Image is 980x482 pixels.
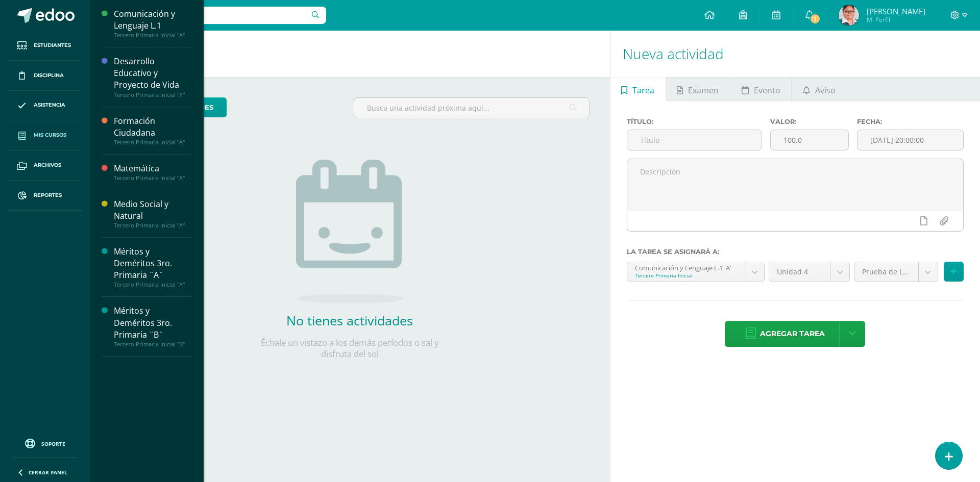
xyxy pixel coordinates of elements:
[114,139,191,146] div: Tercero Primaria Inicial "A"
[114,163,191,174] div: Matemática
[114,8,191,39] a: Comunicación y Lenguaje L.1Tercero Primaria Inicial "A"
[12,436,78,450] a: Soporte
[770,118,848,125] label: Valor:
[114,56,191,91] div: Desarrollo Educativo y Proyecto de Vida
[8,150,82,181] a: Archivos
[114,115,191,146] a: Formación CiudadanaTercero Primaria Inicial "A"
[114,198,191,229] a: Medio Social y NaturalTercero Primaria Inicial "A"
[114,115,191,139] div: Formación Ciudadana
[34,101,65,109] span: Asistencia
[248,312,452,329] h2: No tienes actividades
[635,262,737,272] div: Comunicación y Lenguaje L.1 'A'
[114,163,191,182] a: MatemáticaTercero Primaria Inicial "A"
[627,118,763,125] label: Título:
[867,6,925,16] span: [PERSON_NAME]
[114,305,191,347] a: Méritos y Deméritos 3ro. Primaria ¨B¨Tercero Primaria Inicial "B"
[114,305,191,340] div: Méritos y Deméritos 3ro. Primaria ¨B¨
[627,130,762,150] input: Título
[8,61,82,91] a: Disciplina
[102,31,598,77] h1: Actividades
[760,321,825,346] span: Agregar tarea
[34,161,61,169] span: Archivos
[666,77,730,102] a: Examen
[627,248,964,256] label: La tarea se asignará a:
[114,91,191,98] div: Tercero Primaria Inicial "A"
[8,181,82,211] a: Reportes
[114,32,191,39] div: Tercero Primaria Inicial "A"
[867,15,925,24] span: Mi Perfil
[114,281,191,288] div: Tercero Primaria Inicial "A"
[730,77,791,102] a: Evento
[815,78,836,103] span: Aviso
[635,272,737,279] div: Tercero Primaria Inicial
[610,77,666,102] a: Tarea
[114,56,191,98] a: Desarrollo Educativo y Proyecto de VidaTercero Primaria Inicial "A"
[8,91,82,121] a: Asistencia
[8,120,82,150] a: Mis cursos
[114,246,191,281] div: Méritos y Deméritos 3ro. Primaria ¨A¨
[688,78,719,103] span: Examen
[862,262,911,282] span: Prueba de Logro (30.0%)
[754,78,780,103] span: Evento
[41,440,65,447] span: Soporte
[248,337,452,360] p: Échale un vistazo a los demás períodos o sal y disfruta del sol
[114,174,191,182] div: Tercero Primaria Inicial "A"
[296,160,403,303] img: no_activities.png
[114,198,191,222] div: Medio Social y Natural
[623,31,968,77] h1: Nueva actividad
[96,7,326,24] input: Busca un usuario...
[34,131,66,139] span: Mis cursos
[114,8,191,32] div: Comunicación y Lenguaje L.1
[114,246,191,288] a: Méritos y Deméritos 3ro. Primaria ¨A¨Tercero Primaria Inicial "A"
[34,191,62,199] span: Reportes
[114,222,191,229] div: Tercero Primaria Inicial "A"
[627,262,764,282] a: Comunicación y Lenguaje L.1 'A'Tercero Primaria Inicial
[114,341,191,348] div: Tercero Primaria Inicial "B"
[777,262,822,282] span: Unidad 4
[839,5,859,26] img: bfeb8c741628a996d5962e218d5914b2.png
[34,41,71,49] span: Estudiantes
[354,98,589,118] input: Busca una actividad próxima aquí...
[29,469,67,476] span: Cerrar panel
[769,262,849,282] a: Unidad 4
[854,262,938,282] a: Prueba de Logro (30.0%)
[857,130,963,150] input: Fecha de entrega
[34,71,64,80] span: Disciplina
[771,130,848,150] input: Puntos máximos
[792,77,846,102] a: Aviso
[8,31,82,61] a: Estudiantes
[857,118,964,125] label: Fecha:
[810,13,821,24] span: 1
[632,78,654,103] span: Tarea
